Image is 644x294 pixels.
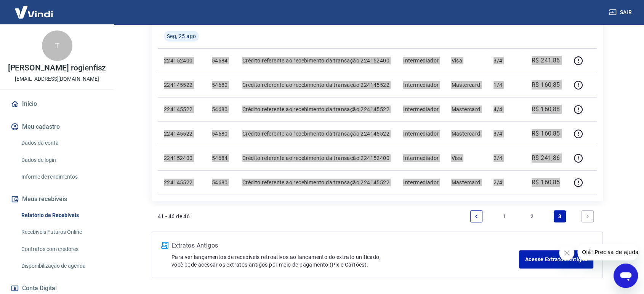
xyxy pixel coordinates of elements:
p: R$ 160,88 [532,105,560,114]
img: ícone [161,242,168,249]
p: Intermediador [403,105,439,113]
a: Next page [582,210,594,222]
iframe: Mensagem da empresa [577,244,638,260]
p: R$ 160,85 [532,178,560,187]
p: Mastercard [451,105,481,113]
p: 224145522 [164,179,200,186]
p: 224145522 [164,81,200,89]
p: Visa [451,57,481,64]
p: Crédito referente ao recebimento da transação 224145522 [242,105,391,113]
a: Previous page [470,210,482,222]
p: Crédito referente ao recebimento da transação 224145522 [242,130,391,137]
iframe: Botão para abrir a janela de mensagens [614,264,638,288]
img: Vindi [9,0,59,24]
p: 224145522 [164,105,200,113]
a: Início [9,96,105,112]
p: Intermediador [403,57,439,64]
p: Intermediador [403,81,439,89]
button: Sair [607,5,635,19]
p: 1/4 [493,81,516,89]
a: Acesse Extratos Antigos [519,250,593,268]
a: Recebíveis Futuros Online [18,224,105,240]
p: R$ 160,85 [532,129,560,138]
p: 54680 [212,179,230,186]
a: Page 2 [526,210,538,222]
p: 2/4 [493,154,516,162]
p: Mastercard [451,179,481,186]
a: Informe de rendimentos [18,169,105,185]
a: Page 1 [498,210,510,222]
p: [PERSON_NAME] rogienfisz [8,64,106,72]
p: 4/4 [493,105,516,113]
p: Intermediador [403,154,439,162]
p: R$ 241,86 [532,56,560,65]
p: 54684 [212,154,230,162]
p: 3/4 [493,57,516,64]
p: Crédito referente ao recebimento da transação 224152400 [242,154,391,162]
p: [EMAIL_ADDRESS][DOMAIN_NAME] [15,75,99,83]
p: Para ver lançamentos de recebíveis retroativos ao lançamento do extrato unificado, você pode aces... [171,253,519,268]
span: Seg, 25 ago [167,32,196,40]
a: Dados de login [18,152,105,168]
p: 224152400 [164,57,200,64]
button: Meu cadastro [9,118,105,135]
div: T [42,30,72,61]
p: Mastercard [451,130,481,137]
p: 41 - 46 de 46 [158,213,190,220]
p: Crédito referente ao recebimento da transação 224145522 [242,81,391,89]
a: Relatório de Recebíveis [18,208,105,223]
p: R$ 160,85 [532,80,560,89]
a: Dados da conta [18,135,105,151]
p: Visa [451,154,481,162]
button: Meus recebíveis [9,191,105,208]
p: 54680 [212,81,230,89]
p: Mastercard [451,81,481,89]
p: 54680 [212,130,230,137]
p: 224152400 [164,154,200,162]
a: Contratos com credores [18,241,105,257]
p: Intermediador [403,130,439,137]
p: Crédito referente ao recebimento da transação 224145522 [242,179,391,186]
span: Olá! Precisa de ajuda? [5,5,64,11]
iframe: Fechar mensagem [559,245,574,260]
p: Crédito referente ao recebimento da transação 224152400 [242,57,391,64]
p: 2/4 [493,179,516,186]
a: Page 3 is your current page [554,210,566,222]
p: 3/4 [493,130,516,137]
ul: Pagination [467,207,597,225]
p: 224145522 [164,130,200,137]
p: 54684 [212,57,230,64]
p: Extratos Antigos [171,241,519,250]
p: R$ 241,86 [532,153,560,163]
a: Disponibilização de agenda [18,258,105,274]
p: 54680 [212,105,230,113]
p: Intermediador [403,179,439,186]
